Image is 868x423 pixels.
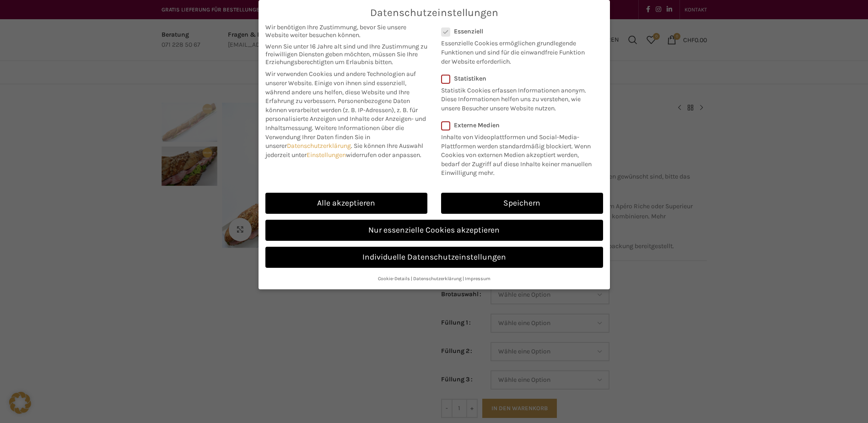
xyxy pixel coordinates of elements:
span: Weitere Informationen über die Verwendung Ihrer Daten finden Sie in unserer . [265,124,404,150]
p: Essenzielle Cookies ermöglichen grundlegende Funktionen und sind für die einwandfreie Funktion de... [441,35,591,66]
a: Speichern [441,193,603,214]
span: Personenbezogene Daten können verarbeitet werden (z. B. IP-Adressen), z. B. für personalisierte A... [265,97,426,132]
a: Individuelle Datenschutzeinstellungen [265,247,603,268]
span: Wenn Sie unter 16 Jahre alt sind und Ihre Zustimmung zu freiwilligen Diensten geben möchten, müss... [265,43,427,66]
a: Datenschutzerklärung [413,276,462,282]
a: Einstellungen [307,151,346,159]
label: Statistiken [441,75,591,82]
a: Alle akzeptieren [265,193,427,214]
a: Impressum [465,276,491,282]
p: Inhalte von Videoplattformen und Social-Media-Plattformen werden standardmäßig blockiert. Wenn Co... [441,129,597,178]
a: Nur essenzielle Cookies akzeptieren [265,220,603,241]
span: Wir benötigen Ihre Zustimmung, bevor Sie unsere Website weiter besuchen können. [265,23,427,39]
a: Cookie-Details [378,276,410,282]
p: Statistik Cookies erfassen Informationen anonym. Diese Informationen helfen uns zu verstehen, wie... [441,82,591,113]
span: Datenschutzeinstellungen [370,7,498,19]
label: Essenziell [441,27,591,35]
label: Externe Medien [441,121,597,129]
span: Wir verwenden Cookies und andere Technologien auf unserer Website. Einige von ihnen sind essenzie... [265,70,416,105]
span: Sie können Ihre Auswahl jederzeit unter widerrufen oder anpassen. [265,142,423,159]
a: Datenschutzerklärung [287,142,351,150]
